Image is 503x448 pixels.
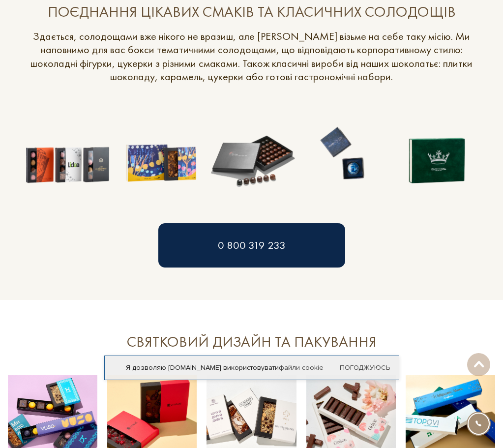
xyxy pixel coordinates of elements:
[279,363,324,372] a: файли cookie
[340,363,390,372] a: Погоджуюсь
[26,30,478,84] p: Здається, солодощами вже нікого не вразиш, але [PERSON_NAME] візьме на себе таку місію. Ми наповн...
[158,223,345,268] a: 0 800 319 233
[105,363,399,372] div: Я дозволяю [DOMAIN_NAME] використовувати
[26,2,478,22] div: ПОЄДНАННЯ ЦІКАВИХ СМАКІВ ТА КЛАСИЧНИХ СОЛОДОЩІВ
[26,332,478,352] div: СВЯТКОВИЙ ДИЗАЙН ТА ПАКУВАННЯ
